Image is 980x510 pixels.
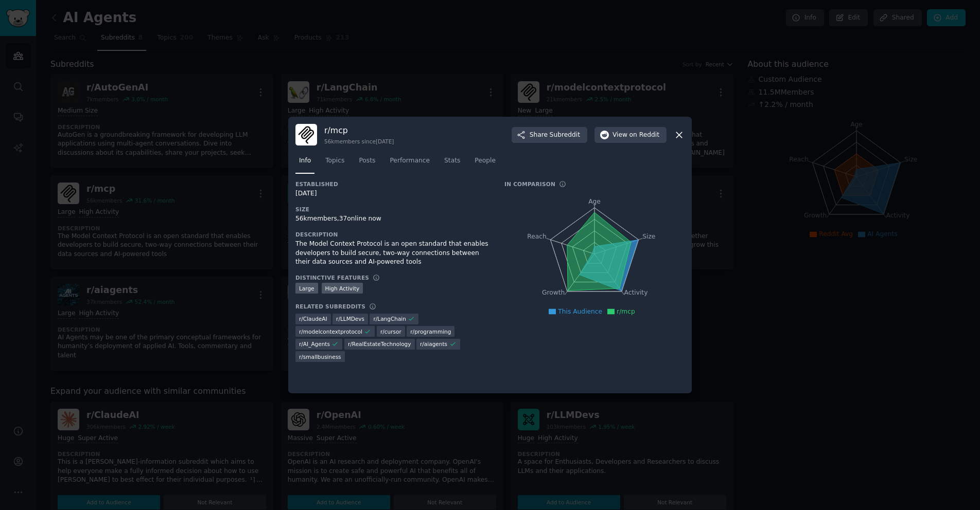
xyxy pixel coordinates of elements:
span: Info [299,156,311,166]
a: Posts [355,153,379,174]
a: Stats [441,153,464,174]
div: High Activity [322,283,363,294]
h3: In Comparison [504,180,555,188]
button: Viewon Reddit [594,127,667,143]
a: People [471,153,499,174]
tspan: Reach [527,233,547,240]
span: Stats [444,156,460,166]
h3: Distinctive Features [295,274,369,281]
a: Performance [386,153,433,174]
span: This Audience [558,308,602,315]
span: r/ cursor [380,328,401,335]
span: Topics [325,156,344,166]
div: The Model Context Protocol is an open standard that enables developers to build secure, two-way c... [295,240,490,267]
tspan: Size [642,233,655,240]
span: Posts [359,156,375,166]
h3: Related Subreddits [295,303,365,310]
span: r/ smallbusiness [299,353,341,360]
h3: Size [295,206,490,213]
span: r/ aiagents [420,340,447,348]
button: ShareSubreddit [512,127,587,143]
span: Subreddit [550,131,580,140]
span: r/ LangChain [373,315,406,322]
tspan: Growth [542,289,565,297]
div: 56k members, 37 online now [295,214,490,224]
tspan: Age [588,198,601,205]
span: r/ RealEstateTechnology [348,340,411,348]
span: Share [530,131,580,140]
tspan: Activity [624,289,648,297]
a: Info [295,153,314,174]
div: Large [295,283,318,294]
span: People [475,156,496,166]
h3: Description [295,231,490,238]
span: on Reddit [629,131,659,140]
h3: r/ mcp [324,125,394,136]
a: Topics [322,153,348,174]
img: mcp [295,124,317,145]
span: r/ AI_Agents [299,340,330,348]
span: View [612,131,659,140]
span: r/ modelcontextprotocol [299,328,362,335]
span: r/ ClaudeAI [299,315,327,322]
span: Performance [390,156,430,166]
span: r/ LLMDevs [336,315,364,322]
div: 56k members since [DATE] [324,138,394,145]
span: r/ programming [410,328,451,335]
h3: Established [295,180,490,188]
span: r/mcp [617,308,635,315]
div: [DATE] [295,189,490,198]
